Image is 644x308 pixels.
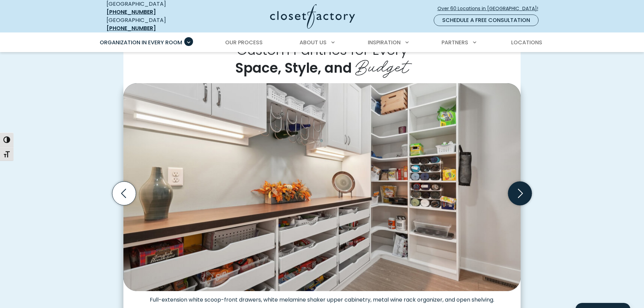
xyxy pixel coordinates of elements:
a: Over 60 Locations in [GEOGRAPHIC_DATA]! [437,3,544,15]
span: Locations [511,39,542,46]
span: Inspiration [368,39,401,46]
nav: Primary Menu [95,33,549,52]
span: Partners [442,39,468,46]
button: Previous slide [110,179,139,208]
a: Schedule a Free Consultation [434,15,539,26]
span: Organization in Every Room [100,39,182,46]
span: Budget [355,51,409,78]
div: [GEOGRAPHIC_DATA] [106,16,205,32]
a: [PHONE_NUMBER] [106,8,156,16]
img: Custom white pantry with multiple open pull-out drawers and upper cabinetry, featuring a wood sla... [123,83,521,291]
span: About Us [300,39,327,46]
button: Next slide [505,179,534,208]
span: Over 60 Locations in [GEOGRAPHIC_DATA]! [437,5,544,12]
img: Closet Factory Logo [270,4,355,29]
a: [PHONE_NUMBER] [106,24,156,32]
span: Space, Style, and [235,58,352,77]
span: Our Process [225,39,263,46]
figcaption: Full-extension white scoop-front drawers, white melamine shaker upper cabinetry, metal wine rack ... [123,291,521,303]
